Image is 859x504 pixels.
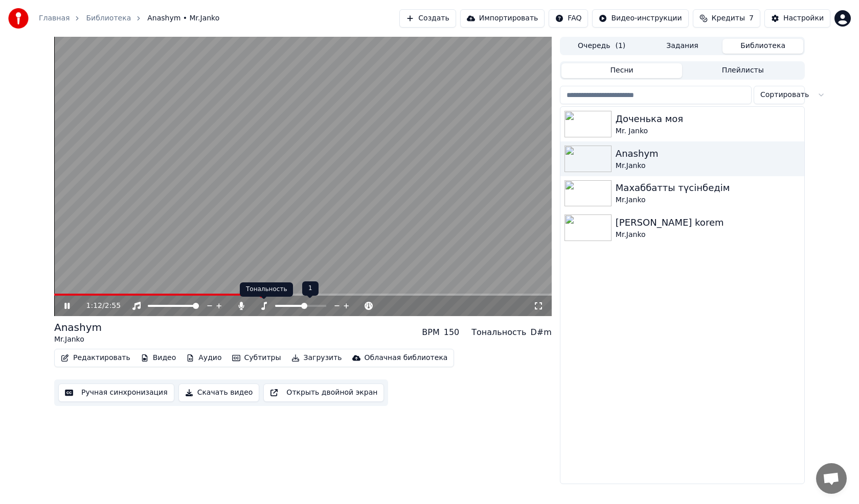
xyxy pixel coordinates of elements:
[616,215,800,230] div: [PERSON_NAME] korem
[616,147,800,161] div: Anashym
[615,41,625,51] span: ( 1 )
[302,281,319,296] div: 1
[86,13,131,23] a: Библиотека
[228,351,285,365] button: Субтитры
[147,13,219,23] span: Anashym • Mr.Janko
[54,334,102,345] div: Mr.Janko
[616,112,800,126] div: Доченька моя
[561,63,683,78] button: Песни
[137,351,180,365] button: Видео
[8,8,29,29] img: youka
[712,13,745,23] span: Кредиты
[263,383,384,402] button: Открыть двойной экран
[616,195,800,205] div: Mr.Janko
[58,383,174,402] button: Ручная синхронизация
[399,9,456,28] button: Создать
[749,13,754,23] span: 7
[693,9,760,28] button: Кредиты7
[178,383,260,402] button: Скачать видео
[365,353,448,363] div: Облачная библиотека
[616,230,800,240] div: Mr.Janko
[764,9,830,28] button: Настройки
[549,9,588,28] button: FAQ
[616,126,800,136] div: Mr. Janko
[616,181,800,195] div: Махаббатты түсінбедім
[54,320,102,334] div: Anashym
[642,39,723,54] button: Задания
[460,9,545,28] button: Импортировать
[240,282,293,297] div: Тональность
[287,351,346,365] button: Загрузить
[682,63,803,78] button: Плейлисты
[105,301,121,311] span: 2:55
[592,9,688,28] button: Видео-инструкции
[531,326,552,339] div: D#m
[39,13,219,23] nav: breadcrumb
[57,351,134,365] button: Редактировать
[760,90,809,100] span: Сортировать
[783,13,824,23] div: Настройки
[444,326,460,339] div: 150
[561,39,642,54] button: Очередь
[422,326,439,339] div: BPM
[616,161,800,171] div: Mr.Janko
[471,326,526,339] div: Тональность
[39,13,70,23] a: Главная
[182,351,225,365] button: Аудио
[86,301,102,311] span: 1:12
[722,39,803,54] button: Библиотека
[816,463,847,494] div: Открытый чат
[86,301,111,311] div: /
